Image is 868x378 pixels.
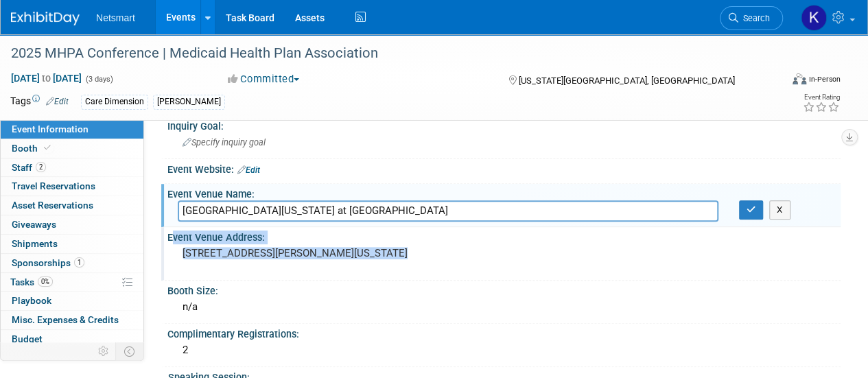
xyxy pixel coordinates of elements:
[720,6,783,30] a: Search
[1,139,143,158] a: Booth
[801,5,827,31] img: Kaitlyn Woicke
[183,137,266,147] span: Specify inquiry goal
[6,41,770,66] div: 2025 MHPA Conference | Medicaid Health Plan Association
[237,165,260,175] a: Edit
[153,95,225,109] div: [PERSON_NAME]
[1,292,143,310] a: Playbook
[1,254,143,272] a: Sponsorships1
[1,196,143,215] a: Asset Reservations
[167,159,841,177] div: Event Website:
[167,324,841,341] div: Complimentary Registrations:
[803,94,840,101] div: Event Rating
[1,177,143,196] a: Travel Reservations
[12,238,58,249] span: Shipments
[12,200,93,211] span: Asset Reservations
[12,219,56,230] span: Giveaways
[44,144,51,152] i: Booth reservation complete
[793,73,806,84] img: Format-Inperson.png
[10,276,53,287] span: Tasks
[1,215,143,234] a: Giveaways
[183,247,433,259] pre: [STREET_ADDRESS][PERSON_NAME][US_STATE]
[40,73,53,84] span: to
[36,162,46,172] span: 2
[223,72,305,86] button: Committed
[1,273,143,292] a: Tasks0%
[178,340,830,361] div: 2
[74,257,84,268] span: 1
[1,158,143,177] a: Staff2
[12,180,95,191] span: Travel Reservations
[719,71,841,92] div: Event Format
[46,97,69,106] a: Edit
[167,184,841,201] div: Event Venue Name:
[10,94,69,110] td: Tags
[738,13,770,23] span: Search
[1,330,143,349] a: Budget
[12,123,89,134] span: Event Information
[1,120,143,139] a: Event Information
[12,314,119,325] span: Misc. Expenses & Credits
[808,74,841,84] div: In-Person
[167,227,841,244] div: Event Venue Address:
[96,12,135,23] span: Netsmart
[1,311,143,329] a: Misc. Expenses & Credits
[92,342,116,360] td: Personalize Event Tab Strip
[81,95,148,109] div: Care Dimension
[12,162,46,173] span: Staff
[12,143,54,154] span: Booth
[12,295,51,306] span: Playbook
[178,296,830,318] div: n/a
[518,75,734,86] span: [US_STATE][GEOGRAPHIC_DATA], [GEOGRAPHIC_DATA]
[38,276,53,287] span: 0%
[12,333,43,344] span: Budget
[167,281,841,298] div: Booth Size:
[769,200,790,220] button: X
[84,75,113,84] span: (3 days)
[116,342,144,360] td: Toggle Event Tabs
[11,12,80,25] img: ExhibitDay
[1,235,143,253] a: Shipments
[167,116,841,133] div: Inquiry Goal:
[10,72,82,84] span: [DATE] [DATE]
[12,257,84,268] span: Sponsorships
